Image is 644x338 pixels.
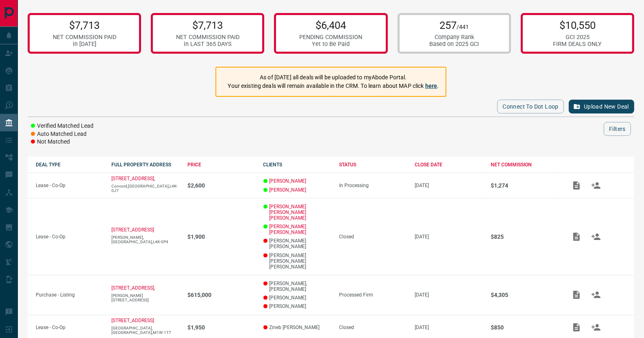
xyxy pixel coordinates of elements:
[491,324,559,331] p: $850
[228,73,439,82] p: As of [DATE] all deals will be uploaded to myAbode Portal.
[270,187,307,193] a: [PERSON_NAME]
[263,303,331,309] p: [PERSON_NAME]
[567,233,586,239] span: Add / View Documents
[36,162,104,168] div: DEAL TYPE
[586,292,606,297] span: Match Clients
[270,178,307,184] a: [PERSON_NAME]
[270,224,331,235] a: [PERSON_NAME] [PERSON_NAME]
[339,162,407,168] div: STATUS
[263,295,331,301] p: [PERSON_NAME]
[53,19,116,31] p: $7,713
[300,19,363,31] p: $6,404
[112,235,180,244] p: [PERSON_NAME],[GEOGRAPHIC_DATA],L4K-0P4
[300,41,363,48] div: Yet to Be Paid
[53,41,116,48] div: in [DATE]
[187,324,255,331] p: $1,950
[176,41,239,48] div: in LAST 365 DAYS
[176,19,239,31] p: $7,713
[553,19,602,31] p: $10,550
[569,100,634,113] button: Upload New Deal
[112,285,155,291] a: [STREET_ADDRESS],
[263,162,331,168] div: CLIENTS
[339,292,407,298] div: Processed Firm
[457,24,469,31] span: /441
[112,293,180,302] p: [PERSON_NAME][STREET_ADDRESS]
[429,41,479,48] div: Based on 2025 GCI
[425,83,437,89] a: here
[491,182,559,189] p: $1,274
[176,34,239,41] div: NET COMMISSION PAID
[429,34,479,41] div: Company Rank
[187,182,255,189] p: $2,600
[567,292,586,297] span: Add / View Documents
[112,318,154,323] a: [STREET_ADDRESS]
[263,253,331,270] p: [PERSON_NAME] [PERSON_NAME] [PERSON_NAME]
[228,82,439,90] p: Your existing deals will remain available in the CRM. To learn about MAP click .
[415,325,483,330] p: [DATE]
[604,122,631,136] button: Filters
[263,281,331,292] p: [PERSON_NAME], [PERSON_NAME]
[112,176,155,181] a: [STREET_ADDRESS],
[300,34,363,41] div: PENDING COMMISSION
[429,19,479,31] p: 257
[112,184,180,193] p: Concord,[GEOGRAPHIC_DATA],L4K-0J7
[415,292,483,298] p: [DATE]
[31,122,94,130] li: Verified Matched Lead
[31,138,94,146] li: Not Matched
[586,233,606,239] span: Match Clients
[112,162,180,168] div: FULL PROPERTY ADDRESS
[491,233,559,240] p: $825
[415,162,483,168] div: CLOSE DATE
[187,292,255,298] p: $615,000
[187,233,255,240] p: $1,900
[415,183,483,188] p: [DATE]
[112,326,180,335] p: [GEOGRAPHIC_DATA],[GEOGRAPHIC_DATA],M1W-1T7
[263,325,331,330] p: Zineb [PERSON_NAME]
[112,227,154,233] a: [STREET_ADDRESS]
[339,183,407,188] div: In Processing
[497,100,564,113] button: Connect to Dot Loop
[586,324,606,330] span: Match Clients
[263,238,331,249] p: [PERSON_NAME] [PERSON_NAME]
[53,34,116,41] div: NET COMMISSION PAID
[36,234,104,240] p: Lease - Co-Op
[586,182,606,188] span: Match Clients
[270,204,331,221] a: [PERSON_NAME] [PERSON_NAME] [PERSON_NAME]
[491,292,559,298] p: $4,305
[36,325,104,330] p: Lease - Co-Op
[339,234,407,240] div: Closed
[339,325,407,330] div: Closed
[36,292,104,298] p: Purchase - Listing
[567,324,586,330] span: Add / View Documents
[553,41,602,48] div: FIRM DEALS ONLY
[36,183,104,188] p: Lease - Co-Op
[187,162,255,168] div: PRICE
[31,130,94,138] li: Auto Matched Lead
[567,182,586,188] span: Add / View Documents
[491,162,559,168] div: NET COMMISSION
[415,234,483,240] p: [DATE]
[553,34,602,41] div: GCI 2025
